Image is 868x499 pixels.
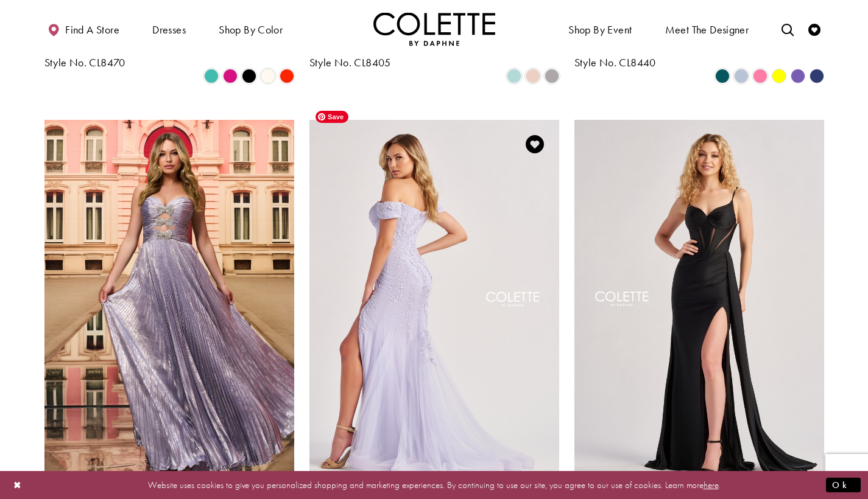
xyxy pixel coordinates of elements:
[65,24,119,36] span: Find a store
[316,111,348,123] span: Save
[545,69,559,83] i: Smoke
[149,12,189,46] span: Dresses
[242,69,256,83] i: Black
[734,69,749,83] i: Ice Blue
[309,120,559,483] a: Visit Colette by Daphne Style No. CL8645 Page
[219,24,283,36] span: Shop by color
[826,477,861,492] button: Submit Dialog
[526,69,540,83] i: Rose
[204,69,219,83] i: Turquoise
[261,69,275,83] i: Diamond White
[665,24,749,36] span: Meet the designer
[778,12,797,46] a: Toggle search
[662,12,752,46] a: Meet the designer
[373,12,495,46] a: Visit Home Page
[574,55,656,69] span: Style No. CL8440
[88,476,780,493] p: Website uses cookies to give you personalized shopping and marketing experiences. By continuing t...
[507,69,521,83] i: Sea Glass
[574,120,824,483] a: Visit Colette by Daphne Style No. CL8480 Page
[565,12,635,46] span: Shop By Event
[805,12,824,46] a: Check Wishlist
[44,55,125,69] span: Style No. CL8470
[772,69,786,83] i: Yellow
[522,131,548,157] a: Add to Wishlist
[753,69,767,83] i: Cotton Candy
[280,69,294,83] i: Scarlet
[216,12,286,46] span: Shop by color
[568,24,632,36] span: Shop By Event
[223,69,238,83] i: Fuchsia
[44,120,294,483] a: Visit Colette by Daphne Style No. CL8520 Page
[7,474,28,495] button: Close Dialog
[44,12,122,46] a: Find a store
[715,69,730,83] i: Spruce
[704,478,719,490] a: here
[791,69,805,83] i: Violet
[810,69,824,83] i: Navy Blue
[309,55,391,69] span: Style No. CL8405
[373,12,495,46] img: Colette by Daphne
[152,24,186,36] span: Dresses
